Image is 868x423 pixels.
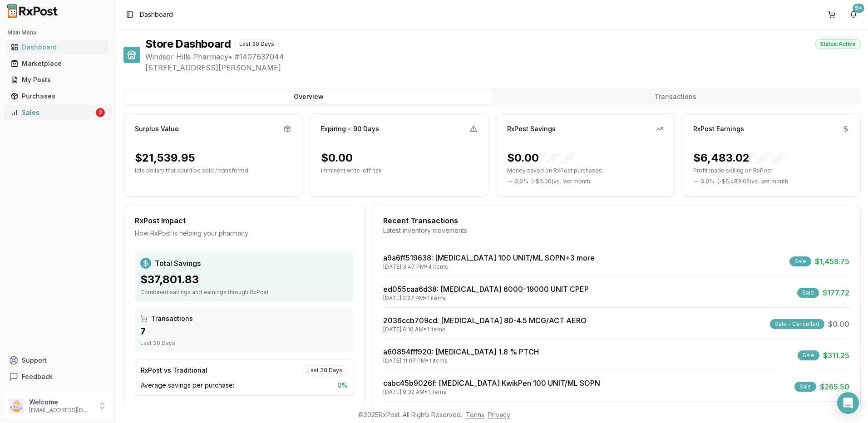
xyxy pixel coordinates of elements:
span: 0.0 % [700,178,715,185]
span: Average savings per purchase: [141,381,234,390]
div: $37,801.83 [140,272,348,287]
button: My Posts [4,73,112,87]
a: Purchases [7,88,108,104]
span: 0 % [337,381,347,390]
div: Sale [789,256,811,266]
button: Transactions [492,89,859,104]
span: Total Savings [155,258,201,269]
a: cabc45b9026f: [MEDICAL_DATA] KwikPen 100 UNIT/ML SOPN [383,379,600,388]
h1: Store Dashboard [145,37,231,51]
div: RxPost Earnings [693,124,744,133]
button: Dashboard [4,40,112,54]
span: [STREET_ADDRESS][PERSON_NAME] [145,62,861,73]
div: Marketplace [11,59,105,68]
div: Purchases [11,92,105,101]
div: RxPost Savings [507,124,556,133]
a: My Posts [7,72,108,88]
div: RxPost Impact [135,215,353,226]
div: [DATE] 2:27 PM • 1 items [383,295,589,302]
div: Last 30 Days [234,39,279,49]
span: $311.25 [823,350,849,361]
div: 2 [96,108,105,117]
span: $177.72 [823,287,849,298]
span: Transactions [151,314,193,323]
button: 9+ [846,7,861,22]
div: [DATE] 11:07 PM • 1 items [383,357,539,364]
div: How RxPost is helping your pharmacy [135,229,353,238]
div: [DATE] 3:47 PM • 4 items [383,263,595,271]
div: Sale [798,350,819,360]
div: Surplus Value [135,124,179,133]
button: Overview [125,89,492,104]
div: Dashboard [11,43,105,52]
button: Marketplace [4,56,112,71]
a: Marketplace [7,55,108,72]
div: $21,539.95 [135,151,195,165]
a: Terms [466,411,484,418]
div: $0.00 [507,151,575,165]
div: Last 30 Days [140,339,348,347]
div: $0.00 [321,151,353,165]
div: 7 [140,325,348,338]
div: Status: Active [815,39,861,49]
div: RxPost vs Traditional [141,366,207,375]
p: Welcome [29,398,92,407]
img: User avatar [9,398,24,413]
button: Feedback [4,369,112,385]
button: Purchases [4,89,112,103]
div: My Posts [11,75,105,84]
div: Sale - Cancelled [770,319,824,329]
img: RxPost Logo [4,4,62,18]
p: [EMAIL_ADDRESS][DOMAIN_NAME] [29,407,92,414]
div: Open Intercom Messenger [837,392,859,414]
span: ( - $0.00 ) vs. last month [531,178,590,185]
span: Dashboard [140,10,173,19]
div: Sale [794,382,816,392]
div: [DATE] 9:32 AM • 1 items [383,389,600,396]
button: Sales2 [4,105,112,120]
div: Latest inventory movements [383,226,849,235]
a: ed055caa6d38: [MEDICAL_DATA] 6000-19000 UNIT CPEP [383,285,589,294]
a: 2036ccb709cd: [MEDICAL_DATA] 80-4.5 MCG/ACT AERO [383,316,587,325]
h2: Main Menu [7,29,108,36]
span: $1,458.75 [815,256,849,267]
a: Privacy [488,411,510,418]
div: 9+ [853,4,864,13]
button: Support [4,352,112,369]
p: Imminent write-off risk [321,167,477,174]
span: Windsor Hills Pharmacy • # 1407637044 [145,51,861,62]
div: Last 30 Days [302,365,347,375]
p: Money saved on RxPost purchases [507,167,663,174]
a: a60854fff920: [MEDICAL_DATA] 1.8 % PTCH [383,347,539,356]
span: 0.0 % [514,178,528,185]
div: $6,483.02 [693,151,786,165]
div: Sale [797,288,819,298]
div: [DATE] 6:10 AM • 1 items [383,326,587,333]
div: Sales [11,108,94,117]
span: ( - $6,483.02 ) vs. last month [717,178,788,185]
span: $0.00 [828,319,849,330]
span: $265.50 [820,381,849,392]
span: Feedback [22,372,53,381]
p: Idle dollars that could be sold / transferred [135,167,291,174]
a: Sales2 [7,104,108,121]
div: Recent Transactions [383,215,849,226]
div: Expiring ≤ 90 Days [321,124,379,133]
a: Dashboard [7,39,108,55]
p: Profit made selling on RxPost [693,167,849,174]
nav: breadcrumb [140,10,173,19]
div: Combined savings and earnings through RxPost [140,289,348,296]
a: a9a6ff519638: [MEDICAL_DATA] 100 UNIT/ML SOPN+3 more [383,253,595,262]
